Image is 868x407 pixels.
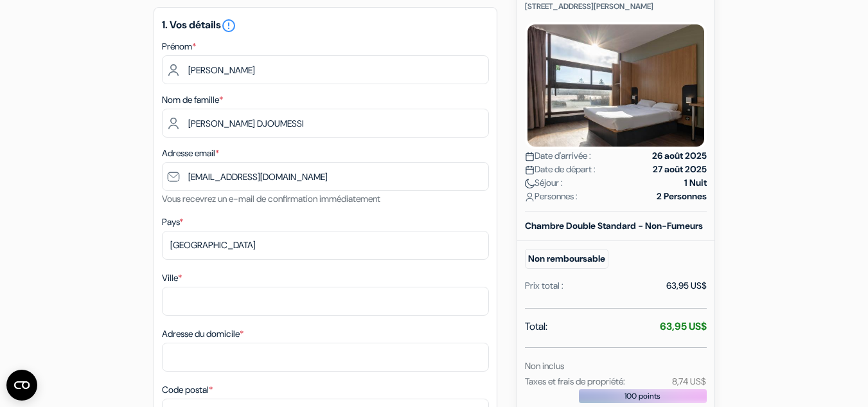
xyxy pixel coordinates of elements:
[221,18,236,32] a: error_outline
[162,40,196,53] label: Prénom
[653,163,707,176] strong: 27 août 2025
[525,176,563,190] span: Séjour :
[624,390,660,402] span: 100 points
[162,109,489,138] input: Entrer le nom de famille
[525,375,625,387] small: Taxes et frais de propriété:
[525,163,596,176] span: Date de départ :
[162,162,489,191] input: Entrer adresse e-mail
[657,190,707,203] strong: 2 Personnes
[684,176,707,190] strong: 1 Nuit
[162,18,489,33] h5: 1. Vos détails
[652,149,707,163] strong: 26 août 2025
[525,1,707,12] p: [STREET_ADDRESS][PERSON_NAME]
[525,220,703,231] b: Chambre Double Standard - Non-Fumeurs
[525,152,535,161] img: calendar.svg
[162,93,223,107] label: Nom de famille
[6,370,37,401] button: Ouvrir le widget CMP
[525,149,591,163] span: Date d'arrivée :
[162,327,244,341] label: Adresse du domicile
[672,375,706,387] small: 8,74 US$
[525,165,535,175] img: calendar.svg
[525,192,535,202] img: user_icon.svg
[162,147,219,160] label: Adresse email
[162,271,182,285] label: Ville
[221,18,236,33] i: error_outline
[525,249,608,269] small: Non remboursable
[525,319,547,334] span: Total:
[162,193,380,204] small: Vous recevrez un e-mail de confirmation immédiatement
[162,55,489,84] input: Entrez votre prénom
[525,360,564,372] small: Non inclus
[525,179,535,188] img: moon.svg
[162,215,183,229] label: Pays
[666,279,707,293] div: 63,95 US$
[660,320,707,333] strong: 63,95 US$
[162,383,213,397] label: Code postal
[525,190,578,203] span: Personnes :
[525,279,563,293] div: Prix total :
